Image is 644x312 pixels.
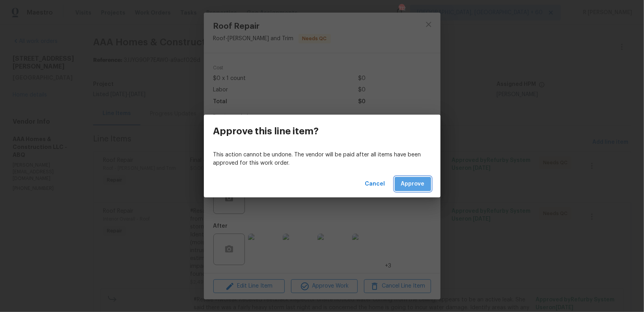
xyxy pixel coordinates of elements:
[395,177,431,191] button: Approve
[401,179,425,189] span: Approve
[365,179,385,189] span: Cancel
[213,151,431,167] p: This action cannot be undone. The vendor will be paid after all items have been approved for this...
[362,177,388,191] button: Cancel
[213,126,319,137] h3: Approve this line item?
